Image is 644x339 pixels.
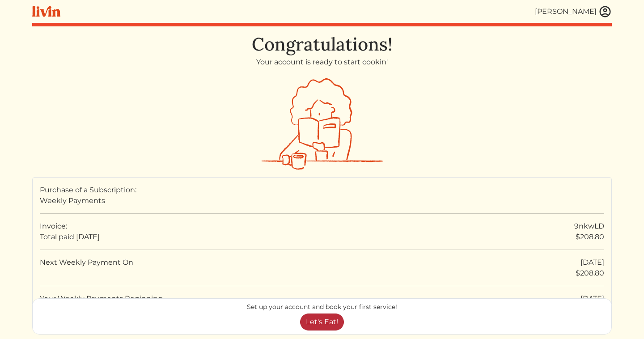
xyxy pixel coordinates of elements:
div: $208.80 [576,268,604,279]
div: Your Weekly Payments Beginning [40,293,163,315]
div: [DATE] [577,293,604,304]
div: [PERSON_NAME] [535,6,597,17]
div: Purchase of a Subscription: Weekly Payments [40,185,604,206]
h1: Congratulations! [32,34,612,55]
a: Let's Eat! [300,314,344,331]
div: Invoice: [40,221,67,232]
img: onboarding_payment_success-75289b96389cae1c44e077bf98ef67c74b4b9b8ae84172108536bb7f14886ffb.svg [261,78,383,170]
div: Set up your account and book your first service! [36,302,608,312]
img: user_account-e6e16d2ec92f44fc35f99ef0dc9cddf60790bfa021a6ecb1c896eb5d2907b31c.svg [598,5,612,18]
div: Total paid [DATE] [40,232,100,242]
div: [DATE] [576,257,604,268]
div: Next Weekly Payment On [40,257,133,279]
div: 9nkwLD [574,221,604,232]
div: $208.80 [576,232,604,242]
img: livin-logo-a0d97d1a881af30f6274990eb6222085a2533c92bbd1e4f22c21b4f0d0e3210c.svg [32,6,60,17]
p: Your account is ready to start cookin' [32,57,612,68]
